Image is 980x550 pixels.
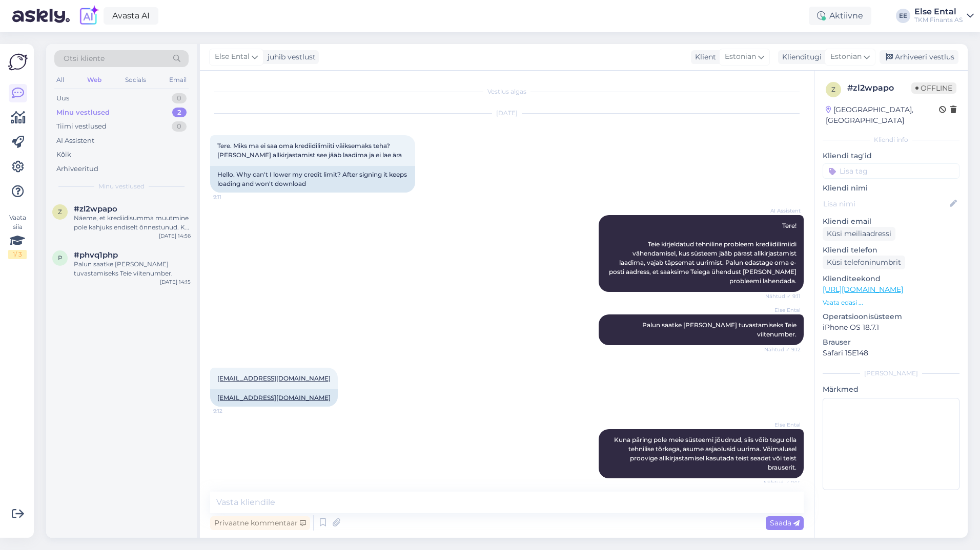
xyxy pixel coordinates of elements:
[217,142,402,159] span: Tere. Miks ma ei saa oma krediidilimiiti väiksemaks teha? [PERSON_NAME] allkirjastamist see jääb ...
[123,73,148,87] div: Socials
[847,82,911,94] div: # zl2wpapo
[167,73,189,87] div: Email
[830,51,862,62] span: Estonian
[210,166,415,193] div: Hello. Why can't I lower my credit limit? After signing it keeps loading and won't download
[210,87,804,96] div: Vestlus algas
[823,285,903,294] a: [URL][DOMAIN_NAME]
[823,227,895,241] div: Küsi meiliaadressi
[725,51,756,62] span: Estonian
[64,53,105,64] span: Otsi kliente
[56,150,71,160] div: Kõik
[58,208,62,216] span: z
[911,82,956,94] span: Offline
[172,121,187,132] div: 0
[770,518,800,527] span: Saada
[831,86,835,93] span: z
[823,348,959,358] p: Safari 15E148
[217,394,331,401] a: [EMAIL_ADDRESS][DOMAIN_NAME]
[210,109,804,118] div: [DATE]
[609,222,798,285] span: Tere! Teie kirjeldatud tehniline probleem krediidilimiidi vähendamisel, kus süsteem jääb pärast a...
[823,216,959,227] p: Kliendi email
[762,207,801,215] span: AI Assistent
[172,108,187,118] div: 2
[762,479,801,486] span: Nähtud ✓ 9:14
[213,193,252,201] span: 9:11
[78,5,99,27] img: explore-ai
[74,260,191,278] div: Palun saatke [PERSON_NAME] tuvastamiseks Teie viitenumber.
[823,183,959,194] p: Kliendi nimi
[823,369,959,378] div: [PERSON_NAME]
[74,204,117,214] span: #zl2wpapo
[215,51,250,62] span: Else Ental
[160,278,191,286] div: [DATE] 14:15
[914,16,963,24] div: TKM Finants AS
[880,50,958,64] div: Arhiveeri vestlus
[691,52,716,62] div: Klient
[823,163,959,179] input: Lisa tag
[74,214,191,232] div: Näeme, et krediidisumma muutmine pole kahjuks endiselt õnnestunud. Kui võimalik, kasutage allkirj...
[914,8,974,24] a: Else EntalTKM Finants AS
[172,93,187,103] div: 0
[762,292,801,300] span: Nähtud ✓ 9:11
[826,104,939,126] div: [GEOGRAPHIC_DATA], [GEOGRAPHIC_DATA]
[914,8,963,16] div: Else Ental
[762,421,801,429] span: Else Ental
[823,198,948,209] input: Lisa nimi
[823,256,905,269] div: Küsi telefoninumbrit
[809,7,871,25] div: Aktiivne
[56,93,69,103] div: Uus
[823,151,959,161] p: Kliendi tag'id
[823,298,959,307] p: Vaata edasi ...
[54,73,66,87] div: All
[8,250,27,259] div: 1 / 3
[762,346,801,353] span: Nähtud ✓ 9:12
[98,182,145,191] span: Minu vestlused
[58,254,63,262] span: p
[56,121,107,132] div: Tiimi vestlused
[762,306,801,314] span: Else Ental
[263,52,316,62] div: juhib vestlust
[614,436,798,471] span: Kuna päring pole meie süsteemi jõudnud, siis võib tegu olla tehnilise tõrkega, asume asjaolusid u...
[159,232,191,240] div: [DATE] 14:56
[896,9,910,23] div: EE
[85,73,104,87] div: Web
[642,321,798,338] span: Palun saatke [PERSON_NAME] tuvastamiseks Teie viitenumber.
[210,516,310,530] div: Privaatne kommentaar
[823,135,959,144] div: Kliendi info
[217,374,331,382] a: [EMAIL_ADDRESS][DOMAIN_NAME]
[8,52,28,72] img: Askly Logo
[823,311,959,322] p: Operatsioonisüsteem
[823,273,959,284] p: Klienditeekond
[74,250,118,260] span: #phvq1php
[823,245,959,256] p: Kliendi telefon
[104,7,158,25] a: Avasta AI
[823,384,959,395] p: Märkmed
[823,322,959,333] p: iPhone OS 18.7.1
[56,164,98,174] div: Arhiveeritud
[56,136,94,146] div: AI Assistent
[8,213,27,259] div: Vaata siia
[213,407,252,415] span: 9:12
[823,337,959,348] p: Brauser
[56,108,110,118] div: Minu vestlused
[778,52,822,62] div: Klienditugi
